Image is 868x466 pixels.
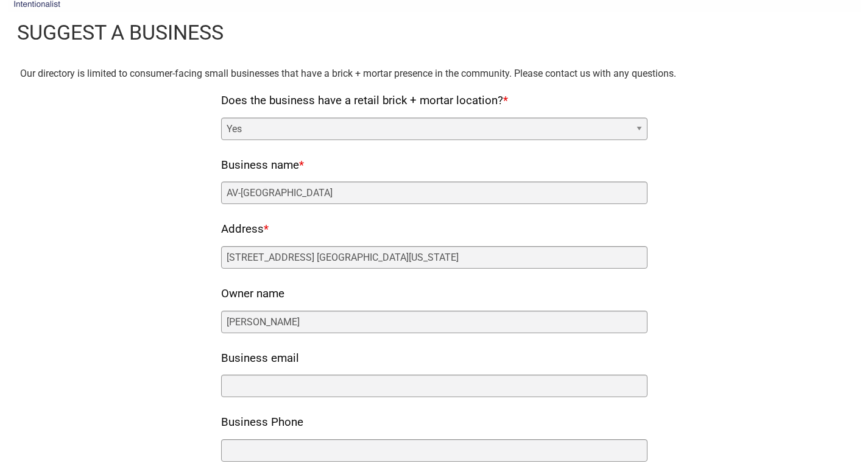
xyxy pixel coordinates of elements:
label: Business Phone [221,412,303,433]
p: Our directory is limited to consumer-facing small businesses that have a brick + mortar presence ... [20,66,849,82]
label: Business email [221,348,299,369]
h1: Suggest a business [17,18,224,48]
label: Address [221,219,269,240]
label: Owner name [221,284,284,305]
label: Does the business have a retail brick + mortar location? [221,91,508,111]
label: Business name [221,155,304,176]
